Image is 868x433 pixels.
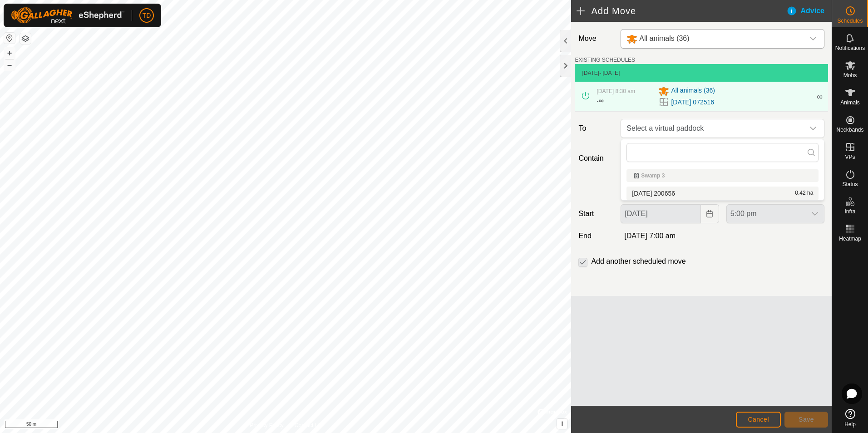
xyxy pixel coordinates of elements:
button: Save [784,412,828,428]
a: Help [832,405,868,431]
button: + [4,48,15,59]
button: Choose Date [701,204,719,223]
label: Contain [575,153,617,164]
img: Gallagher Logo [11,7,124,24]
a: Contact Us [295,421,321,429]
button: Reset Map [4,33,15,44]
label: End [575,231,617,241]
ul: Option List [621,166,824,200]
span: [DATE] [582,70,599,76]
span: Help [844,422,856,427]
span: TD [143,11,151,20]
div: Advice [786,5,832,16]
button: Cancel [736,412,781,428]
label: Move [575,29,617,49]
span: Neckbands [836,127,863,133]
button: – [4,59,15,70]
span: i [561,420,563,428]
span: - [DATE] [599,70,620,76]
span: 0.42 ha [795,190,813,197]
span: Save [799,416,814,423]
span: Schedules [837,18,863,24]
button: i [557,419,567,429]
li: 2025-06-20 200656 [626,187,819,200]
span: Infra [844,209,855,214]
span: [DATE] 7:00 am [624,232,676,240]
h2: Add Move [577,5,786,16]
span: Animals [840,100,860,105]
div: dropdown trigger [804,119,822,138]
span: All animals (36) [671,86,715,97]
span: Notifications [835,45,865,51]
span: VPs [845,154,855,160]
span: [DATE] 8:30 am [597,88,635,94]
div: Swamp 3 [634,173,811,178]
div: - [597,95,603,106]
span: [DATE] 200656 [632,190,675,197]
a: Privacy Policy [250,421,284,429]
span: Cancel [748,416,769,423]
span: ∞ [598,97,603,104]
span: Heatmap [839,236,861,241]
span: All animals [623,30,804,48]
label: Add another scheduled move [591,258,686,265]
label: EXISTING SCHEDULES [575,56,635,64]
span: All animals (36) [639,34,689,42]
label: To [575,119,617,138]
button: Map Layers [20,33,31,44]
a: [DATE] 072516 [671,98,714,107]
span: Select a virtual paddock [623,119,804,138]
span: ∞ [817,92,823,101]
div: dropdown trigger [804,30,822,48]
span: Status [842,182,858,187]
label: Start [575,208,617,219]
span: Mobs [843,73,857,78]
